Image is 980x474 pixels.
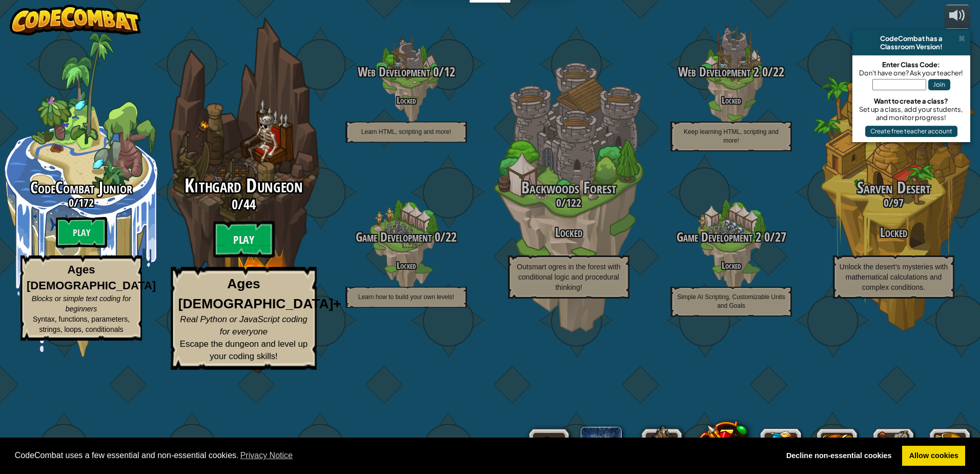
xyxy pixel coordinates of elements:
[556,195,561,210] span: 0
[857,61,965,69] div: Enter Class Code:
[678,63,759,81] span: Web Development 2
[650,230,812,244] h3: /
[232,195,238,213] span: 0
[773,63,784,81] span: 22
[432,228,440,246] span: 0
[445,228,457,246] span: 22
[677,228,761,246] span: Game Development 2
[812,226,975,240] h3: Locked
[856,43,966,51] div: Classroom Version!
[69,195,74,210] span: 0
[761,228,770,246] span: 0
[945,5,970,29] button: Adjust volume
[857,97,965,105] div: Want to create a class?
[857,176,931,199] span: Sarven Desert
[239,448,295,463] a: learn more about cookies
[325,261,487,270] h4: Locked
[213,221,275,258] btn: Play
[650,95,812,105] h4: Locked
[430,63,439,81] span: 0
[677,293,785,309] span: Simple AI Scripting, Customizable Units and Goals
[444,63,455,81] span: 12
[566,195,581,210] span: 122
[32,294,131,313] span: Blocks or simple text coding for beginners
[865,126,957,137] button: Create free teacher account
[325,65,487,79] h3: /
[180,314,307,337] span: Real Python or JavaScript coding for everyone
[78,195,94,210] span: 172
[56,217,107,248] btn: Play
[356,228,432,246] span: Game Development
[517,263,620,291] span: Outsmart ogres in the forest with conditional logic and procedural thinking!
[487,196,650,209] h3: /
[325,230,487,244] h3: /
[857,69,965,77] div: Don't have one? Ask your teacher!
[759,63,768,81] span: 0
[243,195,256,213] span: 44
[27,263,156,292] strong: Ages [DEMOGRAPHIC_DATA]
[775,228,786,246] span: 27
[185,172,302,199] span: Kithgard Dungeon
[893,195,904,210] span: 97
[856,34,966,43] div: CodeCombat has a
[487,226,650,240] h3: Locked
[361,128,451,135] span: Learn HTML, scripting and more!
[779,446,899,466] a: deny cookies
[840,263,948,291] span: Unlock the desert’s mysteries with mathematical calculations and complex conditions.
[325,95,487,105] h4: Locked
[812,196,975,209] h3: /
[857,105,965,122] div: Set up a class, add your students, and monitor progress!
[15,448,771,463] span: CodeCombat uses a few essential and non-essential cookies.
[358,63,430,81] span: Web Development
[521,176,617,199] span: Backwoods Forest
[146,197,341,212] h3: /
[30,176,132,199] span: CodeCombat Junior
[650,261,812,270] h4: Locked
[358,293,454,301] span: Learn how to build your own levels!
[180,339,308,361] span: Escape the dungeon and level up your coding skills!
[33,315,130,333] span: Syntax, functions, parameters, strings, loops, conditionals
[10,5,141,35] img: CodeCombat - Learn how to code by playing a game
[650,65,812,79] h3: /
[178,276,341,311] strong: Ages [DEMOGRAPHIC_DATA]+
[928,79,950,90] button: Join
[902,446,965,466] a: allow cookies
[684,128,779,144] span: Keep learning HTML, scripting and more!
[884,195,889,210] span: 0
